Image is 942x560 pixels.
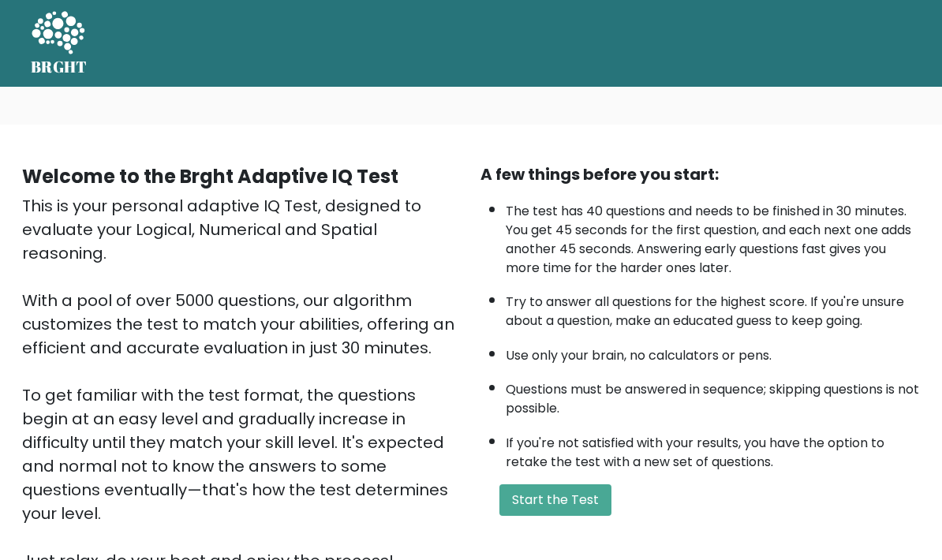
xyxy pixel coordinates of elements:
[506,426,920,472] li: If you're not satisfied with your results, you have the option to retake the test with a new set ...
[506,285,920,330] li: Try to answer all questions for the highest score. If you're unsure about a question, make an edu...
[506,372,920,418] li: Questions must be answered in sequence; skipping questions is not possible.
[31,6,88,80] a: BRGHT
[480,162,920,186] div: A few things before you start:
[22,163,398,189] b: Welcome to the Brght Adaptive IQ Test
[506,338,920,365] li: Use only your brain, no calculators or pens.
[499,484,611,516] button: Start the Test
[31,58,88,77] h5: BRGHT
[506,194,920,278] li: The test has 40 questions and needs to be finished in 30 minutes. You get 45 seconds for the firs...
